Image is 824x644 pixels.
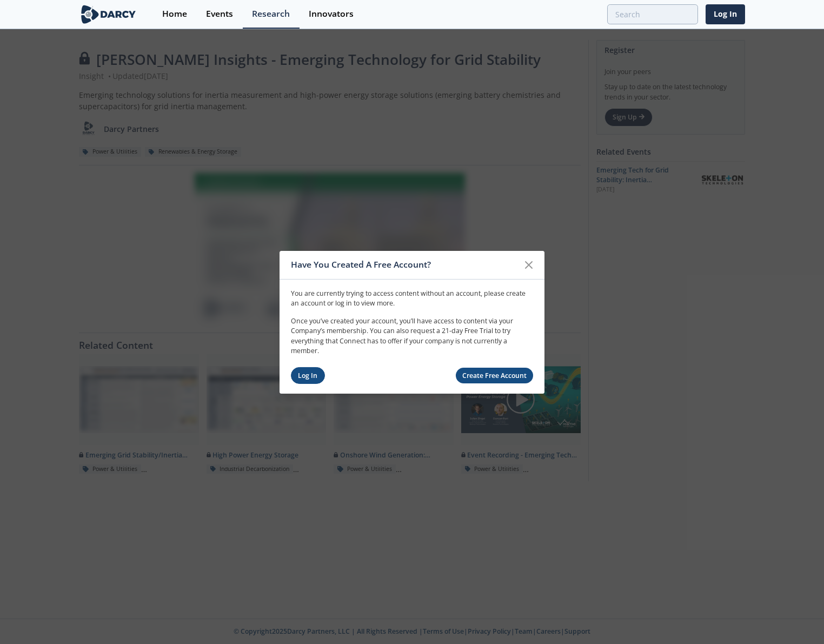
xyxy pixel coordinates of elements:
[206,10,233,18] div: Events
[607,4,698,24] input: Advanced Search
[252,10,290,18] div: Research
[291,367,325,384] a: Log In
[706,4,745,24] a: Log In
[456,368,534,383] a: Create Free Account
[291,289,533,309] p: You are currently trying to access content without an account, please create an account or log in...
[79,5,138,24] img: logo-wide.svg
[309,10,354,18] div: Innovators
[291,255,519,275] div: Have You Created A Free Account?
[291,316,533,356] p: Once you’ve created your account, you’ll have access to content via your Company’s membership. Yo...
[162,10,187,18] div: Home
